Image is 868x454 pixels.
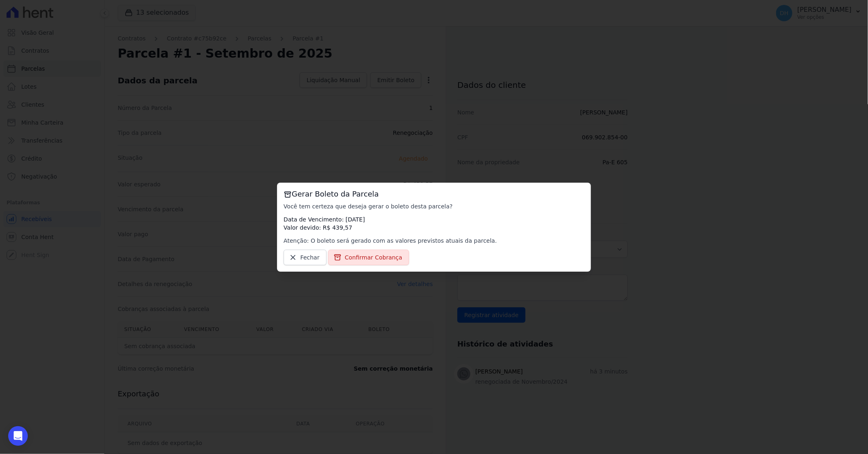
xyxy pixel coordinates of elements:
[284,202,584,210] p: Você tem certeza que deseja gerar o boleto desta parcela?
[8,426,28,446] div: Open Intercom Messenger
[328,250,409,265] a: Confirmar Cobrança
[284,215,584,232] p: Data de Vencimento: [DATE] Valor devido: R$ 439,57
[284,189,584,199] h3: Gerar Boleto da Parcela
[345,253,403,262] span: Confirmar Cobrança
[300,253,320,262] span: Fechar
[284,237,584,245] p: Atenção: O boleto será gerado com as valores previstos atuais da parcela.
[284,250,327,265] a: Fechar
